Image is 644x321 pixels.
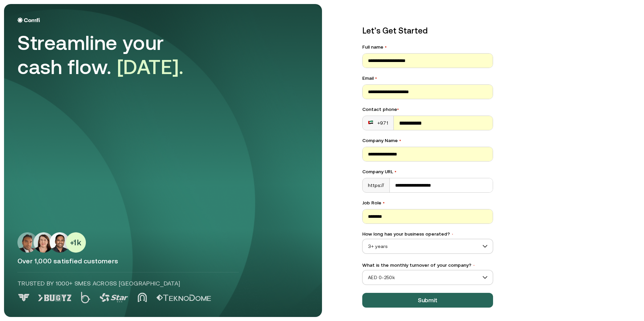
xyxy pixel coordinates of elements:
[362,262,493,269] label: What is the monthly turnover of your company?
[451,232,454,237] span: •
[17,294,30,302] img: Logo 0
[362,231,493,238] label: How long has your business operated?
[394,169,396,174] span: •
[363,178,390,192] div: https://
[362,137,493,144] label: Company Name
[81,292,90,303] img: Logo 2
[383,200,385,205] span: •
[362,293,493,308] button: Submit
[375,75,377,81] span: •
[368,120,388,126] div: +971
[362,25,493,37] p: Let’s Get Started
[362,44,493,51] label: Full name
[38,295,71,301] img: Logo 1
[17,31,205,79] div: Streamline your cash flow.
[362,168,493,175] label: Company URL
[362,75,493,82] label: Email
[473,263,475,268] span: •
[138,293,147,302] img: Logo 4
[399,138,401,143] span: •
[362,106,493,113] div: Contact phone
[363,241,493,251] span: 3+ years
[17,257,309,265] p: Over 1,000 satisfied customers
[385,44,387,50] span: •
[17,279,239,288] p: Trusted by 1000+ SMEs across [GEOGRAPHIC_DATA]
[397,107,399,112] span: •
[100,293,128,302] img: Logo 3
[156,295,211,301] img: Logo 5
[17,17,40,23] img: Logo
[363,272,493,282] span: AED 0-250k
[117,55,184,78] span: [DATE].
[362,199,493,206] label: Job Role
